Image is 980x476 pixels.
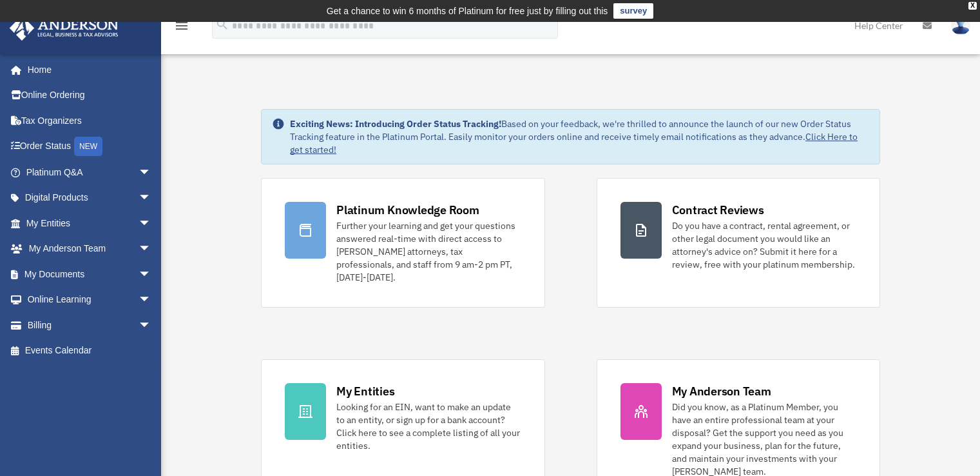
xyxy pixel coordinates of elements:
a: survey [613,3,653,19]
div: Do you have a contract, rental agreement, or other legal document you would like an attorney's ad... [672,219,856,271]
div: NEW [74,137,102,156]
div: Looking for an EIN, want to make an update to an entity, or sign up for a bank account? Click her... [336,401,521,452]
span: arrow_drop_down [139,210,164,237]
div: My Entities [336,383,394,399]
i: search [215,17,229,32]
strong: Exciting News: Introducing Order Status Tracking! [290,118,501,130]
span: arrow_drop_down [139,185,164,212]
span: arrow_drop_down [139,312,164,339]
a: Platinum Q&Aarrow_drop_down [9,159,171,185]
div: Platinum Knowledge Room [336,202,479,218]
span: arrow_drop_down [139,159,164,186]
div: Get a chance to win 6 months of Platinum for free just by filling out this [327,3,608,19]
a: My Documentsarrow_drop_down [9,261,171,287]
div: My Anderson Team [672,383,771,399]
a: Online Ordering [9,83,171,108]
div: close [968,2,977,10]
a: Platinum Knowledge Room Further your learning and get your questions answered real-time with dire... [261,178,544,308]
a: My Entitiesarrow_drop_down [9,210,171,236]
a: Order StatusNEW [9,134,171,160]
a: Billingarrow_drop_down [9,312,171,338]
a: Online Learningarrow_drop_down [9,287,171,313]
a: Home [9,57,164,83]
span: arrow_drop_down [139,236,164,263]
div: Contract Reviews [672,202,764,218]
a: Events Calendar [9,338,171,364]
img: User Pic [951,16,970,35]
a: Contract Reviews Do you have a contract, rental agreement, or other legal document you would like... [597,178,880,308]
a: Click Here to get started! [290,131,858,155]
img: Anderson Advisors Platinum Portal [6,15,122,41]
i: menu [174,18,189,34]
a: Digital Productsarrow_drop_down [9,185,171,211]
div: Further your learning and get your questions answered real-time with direct access to [PERSON_NAM... [336,219,521,284]
span: arrow_drop_down [139,261,164,288]
a: Tax Organizers [9,108,171,134]
span: arrow_drop_down [139,287,164,313]
a: menu [174,23,189,34]
div: Based on your feedback, we're thrilled to announce the launch of our new Order Status Tracking fe... [290,117,869,156]
a: My Anderson Teamarrow_drop_down [9,236,171,262]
